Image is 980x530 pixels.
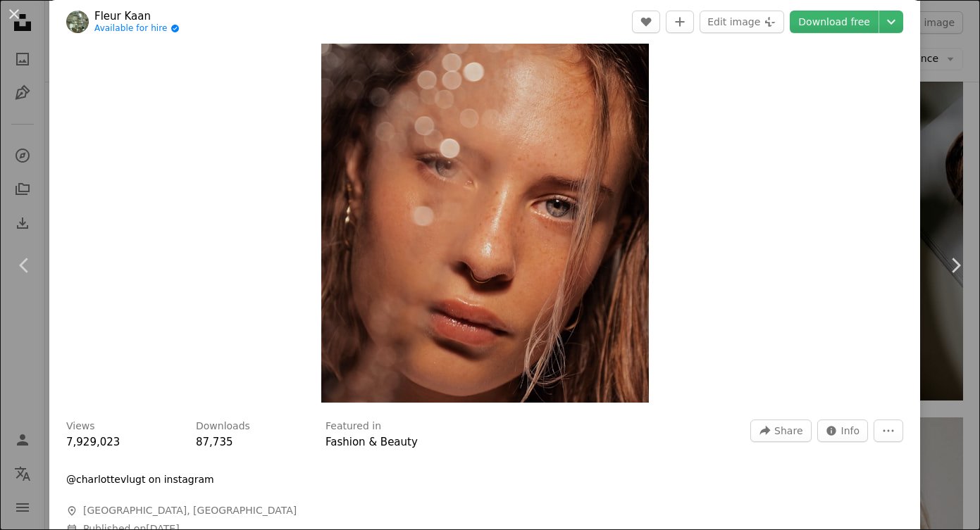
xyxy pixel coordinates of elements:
[700,11,784,33] button: Edit image
[874,419,903,442] button: More Actions
[66,473,214,487] p: @charlottevlugt on instagram
[196,419,250,434] h3: Downloads
[83,504,297,518] span: [GEOGRAPHIC_DATA], [GEOGRAPHIC_DATA]
[632,11,660,33] button: Like
[94,23,180,34] a: Available for hire
[666,11,694,33] button: Add to Collection
[66,419,95,434] h3: Views
[66,436,120,448] span: 7,929,023
[817,419,869,442] button: Stats about this image
[94,9,180,23] a: Fleur Kaan
[931,198,980,333] a: Next
[774,420,802,441] span: Share
[66,11,89,33] img: Go to Fleur Kaan's profile
[841,420,860,441] span: Info
[790,11,879,33] a: Download free
[879,11,903,33] button: Choose download size
[750,419,811,442] button: Share this image
[325,419,381,434] h3: Featured in
[325,436,418,448] a: Fashion & Beauty
[196,436,233,448] span: 87,735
